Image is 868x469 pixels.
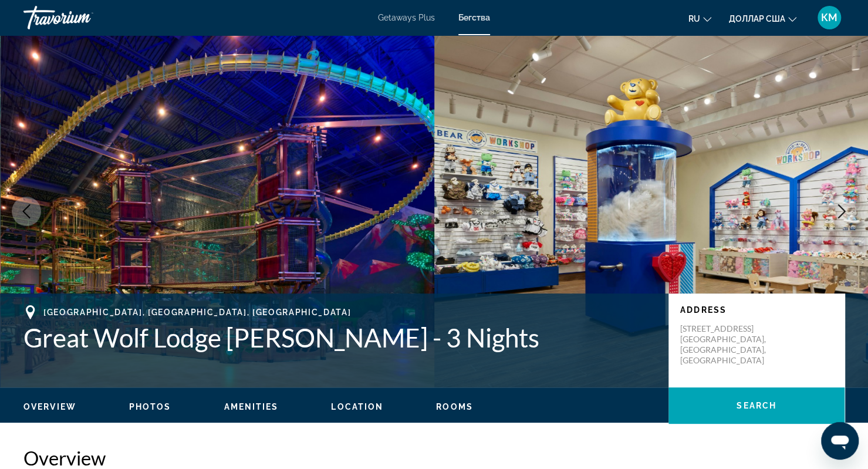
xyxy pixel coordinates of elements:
p: [STREET_ADDRESS] [GEOGRAPHIC_DATA], [GEOGRAPHIC_DATA], [GEOGRAPHIC_DATA] [680,323,774,366]
iframe: Кнопка для запуска будет доступна [821,422,859,460]
button: Photos [129,401,171,412]
h1: Great Wolf Lodge [PERSON_NAME] - 3 Nights [23,322,657,353]
font: доллар США [729,14,785,23]
button: Amenities [224,401,278,412]
a: Бегства [458,13,490,22]
span: Overview [23,402,76,411]
button: Меню пользователя [814,5,845,30]
p: Address [680,305,833,315]
a: Травориум [23,2,141,33]
button: Rooms [436,401,473,412]
font: ru [688,14,700,23]
button: Изменить язык [688,10,711,27]
span: Rooms [436,402,473,411]
span: [GEOGRAPHIC_DATA], [GEOGRAPHIC_DATA], [GEOGRAPHIC_DATA] [43,308,351,317]
button: Next image [827,197,856,226]
button: Изменить валюту [729,10,796,27]
span: Location [331,402,383,411]
button: Previous image [12,197,41,226]
button: Location [331,401,383,412]
button: Search [668,387,845,424]
button: Overview [23,401,76,412]
span: Photos [129,402,171,411]
span: Amenities [224,402,278,411]
a: Getaways Plus [378,13,435,22]
span: Search [737,401,776,410]
font: КМ [821,11,837,23]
